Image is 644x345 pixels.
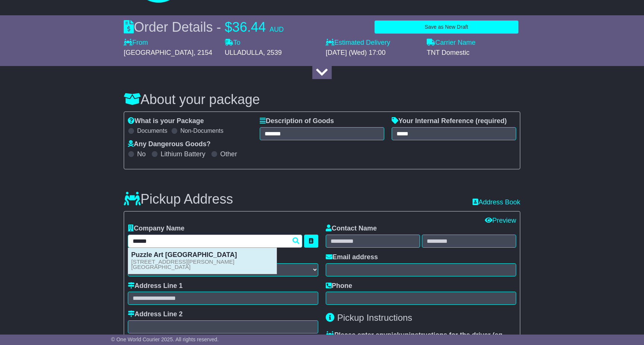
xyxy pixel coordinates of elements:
[326,282,352,290] label: Phone
[225,49,263,56] span: ULLADULLA
[326,39,419,47] label: Estimated Delivery
[337,313,412,323] span: Pickup Instructions
[124,192,233,207] h3: Pickup Address
[220,150,237,159] label: Other
[137,127,167,134] label: Documents
[193,49,212,56] span: , 2154
[124,39,148,47] label: From
[326,49,419,57] div: [DATE] (Wed) 17:00
[387,331,409,339] span: pickup
[161,150,205,159] label: Lithium Battery
[124,49,193,56] span: [GEOGRAPHIC_DATA]
[128,310,183,319] label: Address Line 2
[326,225,377,233] label: Contact Name
[180,127,224,134] label: Non-Documents
[128,225,184,233] label: Company Name
[137,150,146,159] label: No
[128,282,183,290] label: Address Line 1
[128,117,204,125] label: What is your Package
[375,21,518,34] button: Save as New Draft
[392,117,507,125] label: Your Internal Reference (required)
[225,19,232,35] span: $
[232,19,266,35] span: 36.44
[485,217,516,224] a: Preview
[124,92,520,107] h3: About your package
[473,198,520,207] a: Address Book
[260,117,334,125] label: Description of Goods
[427,39,476,47] label: Carrier Name
[225,39,240,47] label: To
[269,26,284,33] span: AUD
[124,19,284,35] div: Order Details -
[263,49,282,56] span: , 2539
[427,49,520,57] div: TNT Domestic
[128,140,211,148] label: Any Dangerous Goods?
[131,251,237,258] strong: Puzzle Art [GEOGRAPHIC_DATA]
[131,259,234,270] small: [STREET_ADDRESS][PERSON_NAME] [GEOGRAPHIC_DATA]
[326,253,378,261] label: Email address
[111,336,219,342] span: © One World Courier 2025. All rights reserved.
